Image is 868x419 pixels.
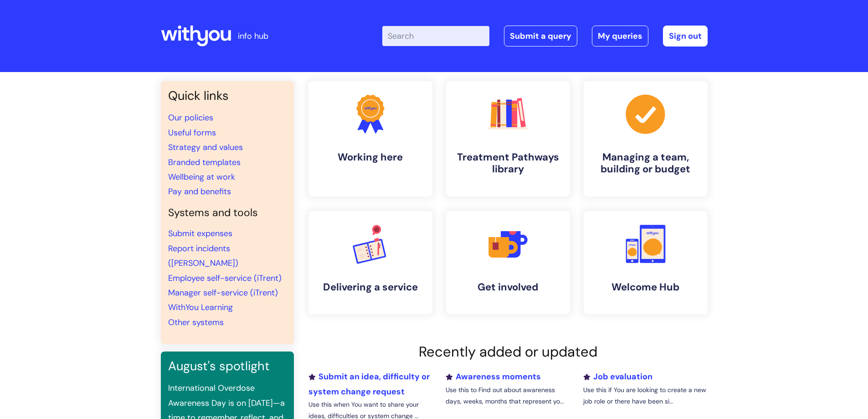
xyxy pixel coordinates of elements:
[168,171,235,182] a: Wellbeing at work
[168,243,238,269] a: Report incidents ([PERSON_NAME])
[453,281,563,293] h4: Get involved
[584,81,708,197] a: Managing a team, building or budget
[316,281,425,293] h4: Delivering a service
[308,81,432,197] a: Working here
[168,317,224,328] a: Other systems
[168,228,232,239] a: Submit expenses
[591,151,700,176] h4: Managing a team, building or budget
[583,384,707,407] p: Use this if You are looking to create a new job role or there have been si...
[168,112,213,123] a: Our policies
[591,281,700,293] h4: Welcome Hub
[168,186,231,197] a: Pay and benefits
[446,371,541,382] a: Awareness moments
[382,26,708,47] div: | -
[583,371,652,382] a: Job evaluation
[453,151,563,176] h4: Treatment Pathways library
[168,157,241,168] a: Branded templates
[168,287,278,298] a: Manager self-service (iTrent)
[308,211,432,314] a: Delivering a service
[168,207,287,219] h4: Systems and tools
[168,273,282,284] a: Employee self-service (iTrent)
[584,211,708,314] a: Welcome Hub
[504,26,577,47] a: Submit a query
[446,384,570,407] p: Use this to Find out about awareness days, weeks, months that represent yo...
[308,343,708,360] h2: Recently added or updated
[168,142,243,153] a: Strategy and values
[316,151,425,163] h4: Working here
[168,127,216,138] a: Useful forms
[446,81,570,197] a: Treatment Pathways library
[382,26,489,46] input: Search
[592,26,648,47] a: My queries
[446,211,570,314] a: Get involved
[168,359,287,373] h3: August's spotlight
[168,302,233,313] a: WithYou Learning
[663,26,708,47] a: Sign out
[238,29,268,43] p: info hub
[168,88,287,103] h3: Quick links
[308,371,430,397] a: Submit an idea, difficulty or system change request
